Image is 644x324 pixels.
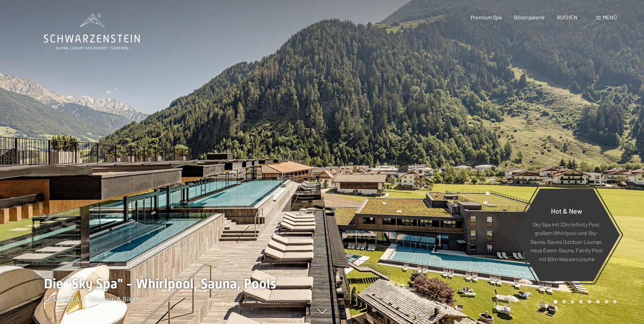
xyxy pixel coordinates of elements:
p: Sky Spa mit 23m Infinity Pool, großem Whirlpool und Sky-Sauna, Sauna Outdoor Lounge, neue Event-S... [530,220,603,263]
div: Carousel Page 1 (Current Slide) [554,300,557,304]
a: BUCHEN [557,14,577,20]
a: Hot & New Sky Spa mit 23m Infinity Pool, großem Whirlpool und Sky-Sauna, Sauna Outdoor Lounge, ne... [513,188,620,282]
span: Menü [603,14,617,20]
div: Carousel Pagination [551,300,617,304]
div: Carousel Page 7 [605,300,608,304]
div: Carousel Page 3 [571,300,574,304]
a: Premium Spa [471,14,502,20]
a: Bildergalerie [514,14,545,20]
div: Carousel Page 4 [579,300,583,304]
span: Hot & New [551,206,582,215]
div: Carousel Page 6 [596,300,600,304]
div: Carousel Page 8 [613,300,617,304]
div: Carousel Page 5 [588,300,591,304]
div: Carousel Page 2 [562,300,566,304]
